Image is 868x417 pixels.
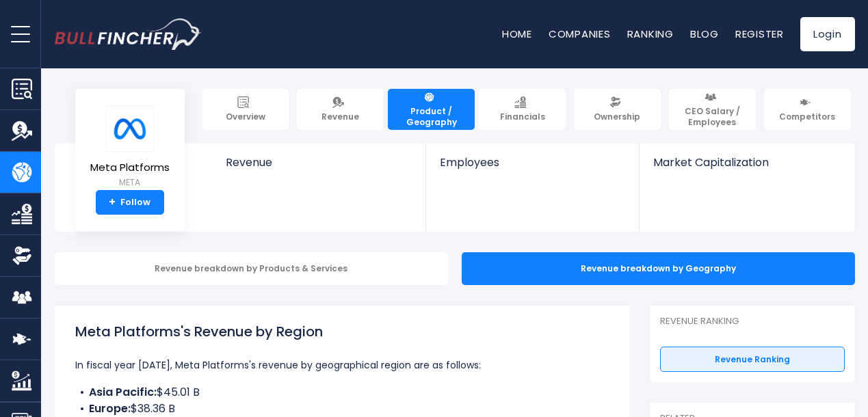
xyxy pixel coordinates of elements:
span: Competitors [779,111,835,122]
b: Europe: [89,401,131,416]
span: Ownership [594,111,640,122]
a: Ranking [627,27,674,41]
a: Employees [426,144,639,192]
img: bullfincher logo [55,18,202,50]
a: CEO Salary / Employees [669,89,756,130]
span: Revenue [321,111,359,122]
h1: Meta Platforms's Revenue by Region [75,321,609,342]
p: In fiscal year [DATE], Meta Platforms's revenue by geographical region are as follows: [75,357,609,373]
a: Go to homepage [55,18,202,50]
a: Meta Platforms META [90,105,170,191]
span: Overview [226,111,265,122]
strong: + [109,196,116,209]
a: Login [800,17,855,51]
a: Market Capitalization [640,144,853,192]
a: Revenue Ranking [660,347,845,373]
a: Blog [690,27,719,41]
span: Financials [500,111,545,122]
span: Market Capitalization [653,156,839,169]
a: Overview [202,89,289,130]
span: Employees [440,156,625,169]
li: $38.36 B [75,401,609,417]
p: Revenue Ranking [660,316,845,327]
a: Companies [549,27,611,41]
img: Ownership [12,245,32,266]
div: Revenue breakdown by Products & Services [55,252,448,285]
a: Revenue [297,89,384,130]
a: +Follow [96,190,164,215]
a: Competitors [764,89,851,130]
span: Meta Platforms [90,162,170,174]
a: Register [735,27,784,41]
small: META [90,176,170,189]
a: Revenue [212,144,426,192]
li: $45.01 B [75,384,609,401]
a: Home [502,27,532,41]
span: CEO Salary / Employees [675,106,750,127]
a: Product / Geography [388,89,475,130]
div: Revenue breakdown by Geography [462,252,855,285]
a: Ownership [574,89,661,130]
span: Product / Geography [394,106,469,127]
span: Revenue [226,156,412,169]
a: Financials [479,89,566,130]
b: Asia Pacific: [89,384,157,400]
